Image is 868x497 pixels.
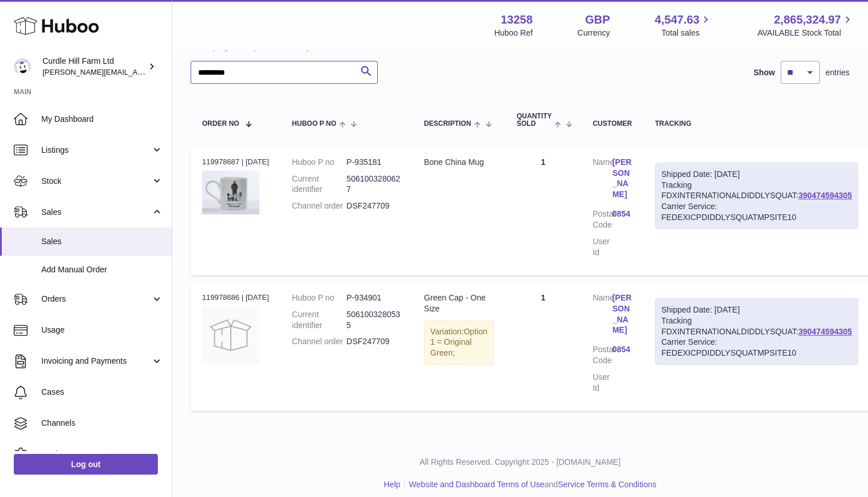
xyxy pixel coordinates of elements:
span: 4,547.63 [655,12,700,28]
dt: Current identifier [292,309,347,331]
a: 4,547.63 Total sales [655,12,713,38]
div: Tracking FDXINTERNATIONALDIDDLYSQUAT: [655,163,858,229]
span: Option 1 = Original Green; [431,327,487,358]
span: [PERSON_NAME][EMAIL_ADDRESS][DOMAIN_NAME] [42,67,230,76]
a: Service Terms & Conditions [558,480,657,489]
div: Variation: [424,320,494,365]
div: Tracking FDXINTERNATIONALDIDDLYSQUAT: [655,298,858,365]
span: Add Manual Order [41,264,163,275]
div: 119978687 | [DATE] [202,157,269,167]
span: Stock [41,176,151,187]
div: Bone China Mug [424,157,494,168]
a: Help [384,480,401,489]
span: Cases [41,387,163,398]
dd: 5061003280627 [347,174,401,195]
td: 1 [505,145,581,275]
span: Sales [41,207,151,218]
dd: 5061003280535 [347,309,401,331]
a: 0854 [613,344,632,355]
div: Curdle Hill Farm Ltd [42,56,146,78]
td: 1 [505,281,581,411]
span: AVAILABLE Stock Total [757,28,854,38]
div: Carrier Service: FEDEXICPDIDDLYSQUATMPSITE10 [661,201,852,223]
strong: GBP [585,12,610,28]
dd: DSF247709 [347,201,401,211]
dd: P-934901 [347,292,401,303]
li: and [405,479,656,490]
span: Usage [41,325,163,336]
span: Channels [41,418,163,429]
div: Shipped Date: [DATE] [661,169,852,180]
dt: Name [592,157,612,203]
strong: 13258 [501,12,533,28]
a: 2,865,324.97 AVAILABLE Stock Total [757,12,854,38]
span: Description [424,120,471,128]
span: Listings [41,145,151,156]
div: Green Cap - One Size [424,292,494,314]
dt: User Id [592,372,612,394]
span: Total sales [661,28,712,38]
span: Quantity Sold [517,113,552,128]
dt: Channel order [292,201,347,211]
dt: Name [592,292,612,339]
a: 390474594305 [799,191,852,200]
dt: Postal Code [592,344,612,366]
span: 2,865,324.97 [774,12,841,28]
a: 390474594305 [799,327,852,336]
div: Tracking [655,120,858,128]
dd: DSF247709 [347,336,401,347]
span: entries [826,67,850,78]
a: [PERSON_NAME] [613,157,632,201]
a: 0854 [613,209,632,219]
dt: Postal Code [592,209,612,230]
div: Huboo Ref [494,28,533,38]
div: 119978686 | [DATE] [202,292,269,303]
dt: Huboo P no [292,292,347,303]
div: Customer [592,120,631,128]
a: [PERSON_NAME] [613,292,632,336]
div: Shipped Date: [DATE] [661,305,852,315]
span: Sales [41,236,163,247]
img: no-photo.jpg [202,306,259,364]
div: Currency [578,28,610,38]
span: Order No [202,120,239,128]
span: My Dashboard [41,114,163,125]
dt: Huboo P no [292,157,347,168]
label: Show [754,67,775,78]
dd: P-935181 [347,157,401,168]
dt: Current identifier [292,174,347,195]
span: Orders [41,294,151,305]
p: All Rights Reserved. Copyright 2025 - [DOMAIN_NAME] [181,457,859,468]
span: Huboo P no [292,120,336,128]
a: Log out [14,454,158,475]
a: Website and Dashboard Terms of Use [409,480,544,489]
img: 132581705942519.jpg [202,171,259,214]
dt: User Id [592,236,612,258]
span: Settings [41,449,163,460]
span: Invoicing and Payments [41,356,151,367]
img: charlotte@diddlysquatfarmshop.com [14,58,31,75]
div: Carrier Service: FEDEXICPDIDDLYSQUATMPSITE10 [661,337,852,359]
dt: Channel order [292,336,347,347]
